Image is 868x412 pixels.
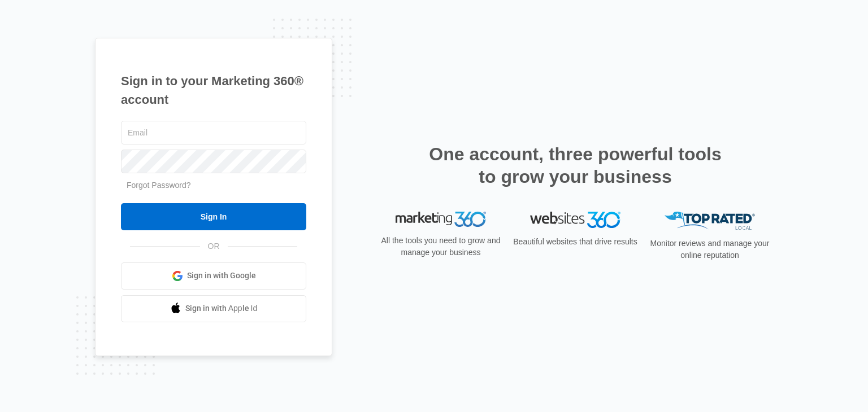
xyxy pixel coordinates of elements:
input: Email [121,121,306,144]
a: Sign in with Apple Id [121,295,306,322]
span: Sign in with Apple Id [185,303,258,314]
img: Top Rated Local [665,212,755,230]
h2: One account, three powerful tools to grow your business [426,143,725,188]
h1: Sign in to your Marketing 360® account [121,72,306,109]
a: Forgot Password? [127,181,191,190]
img: Marketing 360 [396,212,486,227]
span: OR [200,240,228,252]
img: Websites 360 [530,212,620,228]
input: Sign In [121,203,306,230]
a: Sign in with Google [121,262,306,290]
span: Sign in with Google [187,270,256,282]
p: Beautiful websites that drive results [512,236,639,248]
p: All the tools you need to grow and manage your business [377,235,504,258]
p: Monitor reviews and manage your online reputation [646,238,773,261]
